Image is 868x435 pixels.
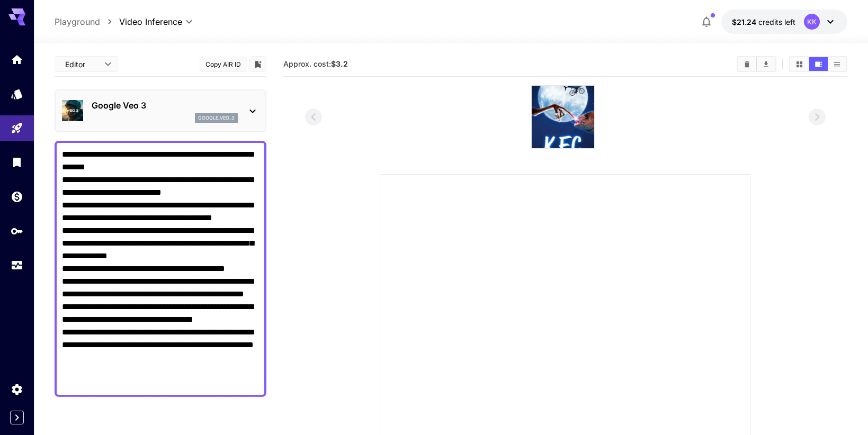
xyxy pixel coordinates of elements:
[119,15,182,28] span: Video Inference
[737,56,776,72] div: Clear AllDownload All
[804,14,820,30] div: KK
[11,156,23,169] div: Library
[809,57,828,71] button: Show media in video view
[253,58,263,70] button: Add to library
[11,122,23,135] div: Playground
[198,114,235,122] p: google_veo_3
[11,383,23,396] div: Settings
[828,57,846,71] button: Show media in list view
[732,17,758,26] span: $21.24
[721,10,847,34] button: $21.23686KK
[11,84,23,97] div: Models
[10,411,24,424] button: Expand sidebar
[62,95,259,127] div: Google Veo 3google_veo_3
[732,16,795,28] div: $21.23686
[283,59,348,68] span: Approx. cost:
[55,15,100,28] a: Playground
[758,17,795,26] span: credits left
[790,57,809,71] button: Show media in grid view
[11,259,23,272] div: Usage
[789,56,847,72] div: Show media in grid viewShow media in video viewShow media in list view
[11,187,23,200] div: Wallet
[65,59,98,70] span: Editor
[757,57,775,71] button: Download All
[55,15,119,28] nav: breadcrumb
[11,224,23,238] div: API Keys
[331,59,348,68] b: $3.2
[738,57,756,71] button: Clear All
[200,57,247,72] button: Copy AIR ID
[532,86,594,148] img: 1n86VIAAAAGSURBVAMA+yftJXrT80sAAAAASUVORK5CYII=
[11,53,23,66] div: Home
[92,99,238,112] p: Google Veo 3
